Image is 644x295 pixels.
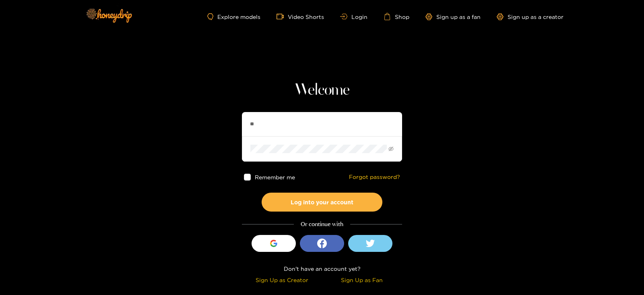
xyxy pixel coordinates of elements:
[255,174,295,180] span: Remember me
[277,13,324,20] a: Video Shorts
[242,264,402,273] div: Don't have an account yet?
[340,14,367,20] a: Login
[384,13,409,20] a: Shop
[242,220,402,229] div: Or continue with
[207,13,260,20] a: Explore models
[262,193,382,212] button: Log into your account
[277,13,288,20] span: video-camera
[244,275,320,285] div: Sign Up as Creator
[425,13,481,20] a: Sign up as a fan
[497,13,563,20] a: Sign up as a creator
[242,81,402,100] h1: Welcome
[388,146,394,152] span: eye-invisible
[349,174,400,181] a: Forgot password?
[324,275,400,285] div: Sign Up as Fan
